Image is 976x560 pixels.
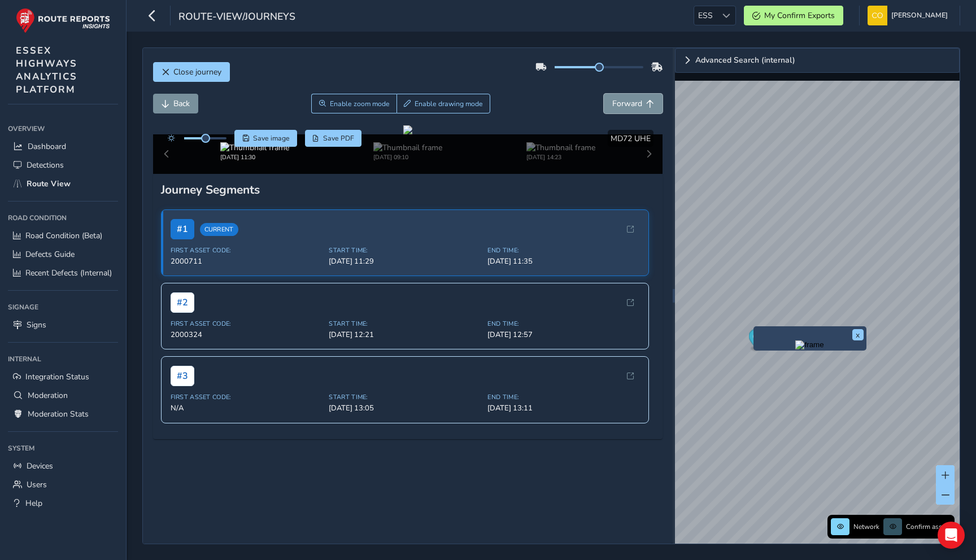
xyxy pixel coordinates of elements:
[8,457,118,475] a: Devices
[27,461,53,471] span: Devices
[153,94,198,113] button: Back
[8,299,118,316] div: Signage
[487,256,639,266] span: [DATE] 11:35
[25,268,112,278] span: Recent Defects (Internal)
[853,522,879,531] span: Network
[415,99,483,108] span: Enable drawing mode
[8,264,118,282] a: Recent Defects (Internal)
[220,153,289,161] div: [DATE] 11:30
[220,142,289,153] img: Thumbnail frame
[526,142,595,153] img: Thumbnail frame
[200,223,238,236] span: Current
[27,320,46,330] span: Signs
[756,340,864,348] button: Preview frame
[171,366,194,386] span: # 3
[612,98,642,109] span: Forward
[8,316,118,334] a: Signs
[487,393,639,401] span: End Time:
[487,330,639,340] span: [DATE] 12:57
[330,99,390,108] span: Enable zoom mode
[173,98,190,109] span: Back
[329,256,481,266] span: [DATE] 11:29
[487,403,639,413] span: [DATE] 13:11
[171,403,323,413] span: N/A
[744,6,843,25] button: My Confirm Exports
[16,44,77,96] span: ESSEX HIGHWAYS ANALYTICS PLATFORM
[27,160,64,170] span: Detections
[8,174,118,193] a: Route View
[611,133,651,144] span: MD72 UHE
[329,393,481,401] span: Start Time:
[25,230,102,241] span: Road Condition (Beta)
[161,182,655,198] div: Journey Segments
[868,6,952,25] button: [PERSON_NAME]
[171,330,323,340] span: 2000324
[8,226,118,245] a: Road Condition (Beta)
[8,156,118,174] a: Detections
[171,292,194,313] span: # 2
[373,142,442,153] img: Thumbnail frame
[906,522,951,531] span: Confirm assets
[748,329,764,352] div: Map marker
[694,6,717,25] span: ESS
[396,94,491,113] button: Draw
[487,320,639,328] span: End Time:
[311,94,396,113] button: Zoom
[8,245,118,264] a: Defects Guide
[8,351,118,368] div: Internal
[16,8,110,33] img: rr logo
[28,141,66,152] span: Dashboard
[28,390,68,401] span: Moderation
[329,246,481,255] span: Start Time:
[8,209,118,226] div: Road Condition
[25,498,42,509] span: Help
[675,48,960,73] a: Expand
[695,56,795,64] span: Advanced Search (internal)
[25,371,89,382] span: Integration Status
[305,130,362,147] button: PDF
[526,153,595,161] div: [DATE] 14:23
[487,246,639,255] span: End Time:
[178,10,295,25] span: route-view/journeys
[329,320,481,328] span: Start Time:
[373,153,442,161] div: [DATE] 09:10
[234,130,297,147] button: Save
[171,393,323,401] span: First Asset Code:
[8,120,118,137] div: Overview
[795,340,823,349] img: frame
[938,522,965,549] div: Open Intercom Messenger
[8,137,118,156] a: Dashboard
[852,329,864,340] button: x
[323,134,354,143] span: Save PDF
[8,405,118,423] a: Moderation Stats
[153,62,230,82] button: Close journey
[27,178,71,189] span: Route View
[764,10,835,21] span: My Confirm Exports
[173,67,221,77] span: Close journey
[8,368,118,386] a: Integration Status
[329,403,481,413] span: [DATE] 13:05
[8,440,118,457] div: System
[171,256,323,266] span: 2000711
[329,330,481,340] span: [DATE] 12:21
[891,6,948,25] span: [PERSON_NAME]
[25,249,75,260] span: Defects Guide
[171,246,323,255] span: First Asset Code:
[28,409,89,419] span: Moderation Stats
[8,494,118,513] a: Help
[8,386,118,405] a: Moderation
[253,134,290,143] span: Save image
[868,6,887,25] img: diamond-layout
[171,219,194,239] span: # 1
[604,94,663,113] button: Forward
[8,475,118,494] a: Users
[171,320,323,328] span: First Asset Code:
[27,479,47,490] span: Users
